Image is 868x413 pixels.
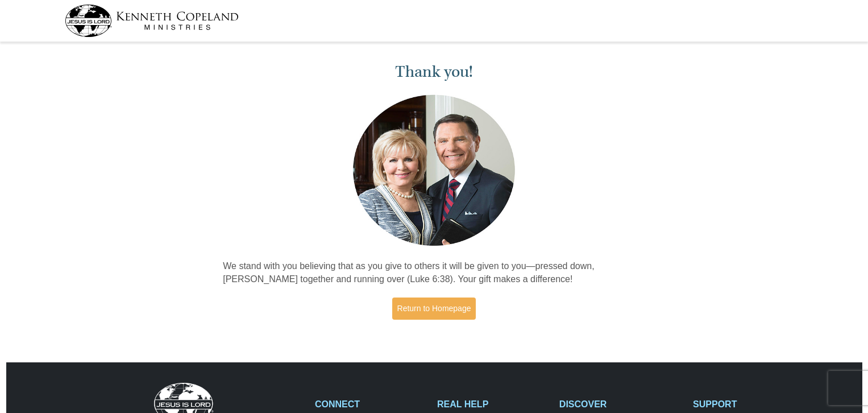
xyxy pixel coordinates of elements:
img: kcm-header-logo.svg [65,5,239,37]
h2: SUPPORT [693,399,803,410]
a: Return to Homepage [392,298,476,320]
p: We stand with you believing that as you give to others it will be given to you—pressed down, [PER... [223,260,645,286]
h2: REAL HELP [437,399,547,410]
h1: Thank you! [223,63,645,81]
h2: CONNECT [315,399,425,410]
h2: DISCOVER [559,399,681,410]
img: Kenneth and Gloria [350,92,518,249]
